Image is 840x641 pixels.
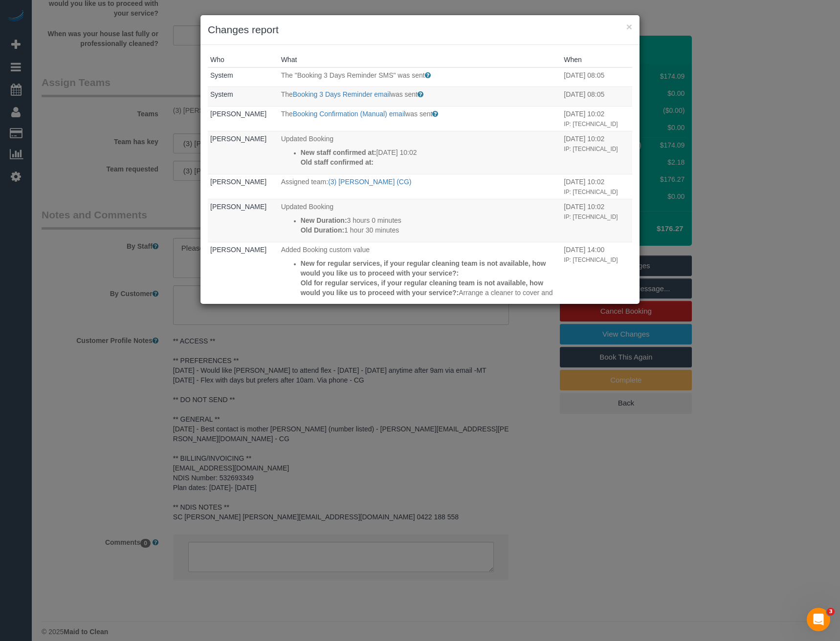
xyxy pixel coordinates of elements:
[301,215,559,225] p: 3 hours 0 minutes
[564,146,618,152] small: IP: [TECHNICAL_ID]
[405,110,432,118] span: was sent
[561,242,632,314] td: When
[807,608,830,631] iframe: Intercom live chat
[293,110,405,118] a: Booking Confirmation (Manual) email
[301,149,376,156] strong: New staff confirmed at:
[208,131,279,174] td: Who
[279,87,562,107] td: What
[301,225,559,235] p: 1 hour 30 minutes
[293,90,391,98] a: Booking 3 Days Reminder email
[301,148,559,157] p: [DATE] 10:02
[279,131,562,174] td: What
[561,67,632,87] td: When
[301,278,559,307] p: Arrange a cleaner to cover and give you the heads up
[564,256,618,263] small: IP: [TECHNICAL_ID]
[210,246,266,254] a: [PERSON_NAME]
[564,214,618,220] small: IP: [TECHNICAL_ID]
[208,199,279,242] td: Who
[208,52,279,67] th: Who
[561,52,632,67] th: When
[391,90,418,98] span: was sent
[561,106,632,131] td: When
[208,242,279,314] td: Who
[281,110,293,118] span: The
[208,22,632,37] h3: Changes report
[281,71,425,79] span: The "Booking 3 Days Reminder SMS" was sent
[301,216,347,224] strong: New Duration:
[208,174,279,199] td: Who
[561,87,632,107] td: When
[210,203,266,211] a: [PERSON_NAME]
[561,131,632,174] td: When
[279,242,562,314] td: What
[301,279,543,297] strong: Old for regular services, if your regular cleaning team is not available, how would you like us t...
[827,608,835,616] span: 3
[210,178,266,186] a: [PERSON_NAME]
[279,199,562,242] td: What
[208,87,279,107] td: Who
[200,15,640,304] sui-modal: Changes report
[561,199,632,242] td: When
[328,178,411,186] a: (3) [PERSON_NAME] (CG)
[279,67,562,87] td: What
[301,158,374,166] strong: Old staff confirmed at:
[281,135,333,143] span: Updated Booking
[210,90,233,98] a: System
[210,110,266,118] a: [PERSON_NAME]
[626,21,632,32] button: ×
[279,174,562,199] td: What
[208,106,279,131] td: Who
[301,226,344,234] strong: Old Duration:
[208,67,279,87] td: Who
[301,259,546,277] strong: New for regular services, if your regular cleaning team is not available, how would you like us t...
[281,90,293,98] span: The
[281,246,370,254] span: Added Booking custom value
[279,52,562,67] th: What
[281,178,329,186] span: Assigned team:
[210,71,233,79] a: System
[281,203,333,211] span: Updated Booking
[279,106,562,131] td: What
[564,121,618,128] small: IP: [TECHNICAL_ID]
[564,189,618,195] small: IP: [TECHNICAL_ID]
[210,135,266,143] a: [PERSON_NAME]
[561,174,632,199] td: When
